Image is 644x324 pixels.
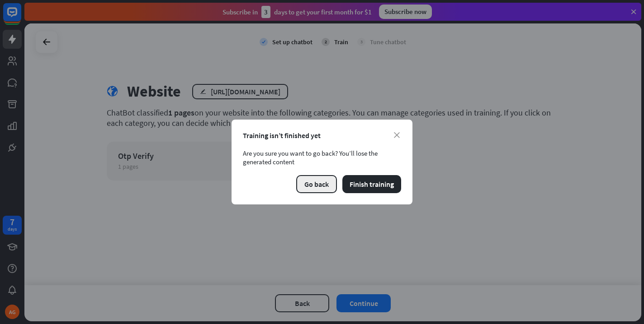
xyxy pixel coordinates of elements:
[394,132,400,138] i: close
[7,4,34,31] button: Open LiveChat chat widget
[342,175,401,193] button: Finish training
[243,149,401,166] div: Are you sure you want to go back? You’ll lose the generated content
[296,175,337,193] button: Go back
[243,131,401,140] div: Training isn’t finished yet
